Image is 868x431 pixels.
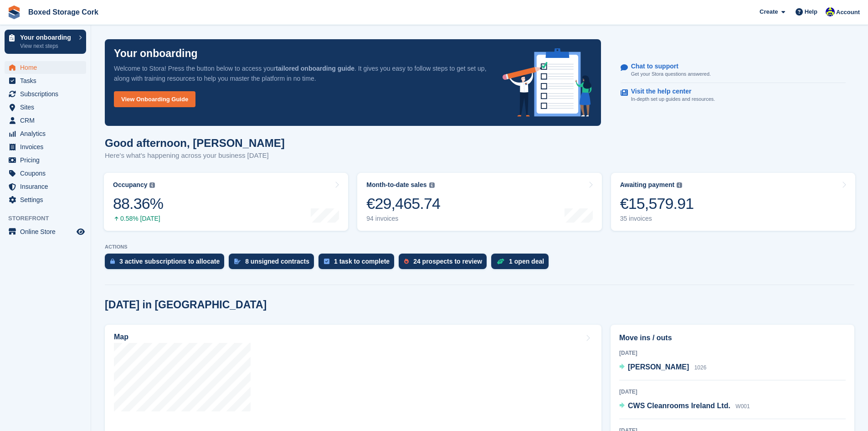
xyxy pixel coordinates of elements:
[229,254,318,274] a: 8 unsigned contracts
[20,127,75,140] span: Analytics
[619,388,846,396] div: [DATE]
[114,48,198,59] p: Your onboarding
[75,226,86,237] a: Preview store
[5,74,86,87] a: menu
[735,403,750,410] span: W001
[621,83,846,108] a: Visit the help center In-depth set up guides and resources.
[105,137,285,149] h1: Good afternoon, [PERSON_NAME]
[114,63,488,83] p: Welcome to Stora! Press the button below to access your . It gives you easy to follow steps to ge...
[20,114,75,127] span: CRM
[5,88,86,100] a: menu
[149,182,155,188] img: icon-info-grey-7440780725fd019a000dd9b08b2336e03edf1995a4989e88bcd33f0948082b44.svg
[20,225,75,238] span: Online Store
[318,254,399,274] a: 1 task to complete
[5,154,86,166] a: menu
[5,61,86,74] a: menu
[110,258,115,264] img: active_subscription_to_allocate_icon-d502201f5373d7db506a760aba3b589e785aa758c864c3986d89f69b8ff3...
[805,7,817,16] span: Help
[413,258,482,265] div: 24 prospects to review
[8,214,91,223] span: Storefront
[20,167,75,180] span: Coupons
[20,61,75,74] span: Home
[503,48,592,117] img: onboarding-info-6c161a55d2c0e0a8cae90662b2fe09162a5109e8cc188191df67fb4f79e88e88.svg
[20,193,75,206] span: Settings
[836,8,860,17] span: Account
[694,364,707,371] span: 1026
[20,34,74,41] p: Your onboarding
[5,101,86,114] a: menu
[620,181,675,189] div: Awaiting payment
[621,58,846,83] a: Chat to support Get your Stora questions answered.
[5,30,86,54] a: Your onboarding View next steps
[5,180,86,193] a: menu
[5,225,86,238] a: menu
[245,258,309,265] div: 8 unsigned contracts
[105,151,285,161] p: Here's what's happening across your business [DATE]
[631,70,711,78] p: Get your Stora questions answered.
[105,299,267,311] h2: [DATE] in [GEOGRAPHIC_DATA]
[5,114,86,127] a: menu
[119,258,220,265] div: 3 active subscriptions to allocate
[113,194,163,213] div: 88.36%
[114,333,128,341] h2: Map
[113,215,163,223] div: 0.58% [DATE]
[399,254,491,274] a: 24 prospects to review
[619,332,846,343] h2: Move ins / outs
[114,91,195,107] a: View Onboarding Guide
[628,363,689,371] span: [PERSON_NAME]
[5,193,86,206] a: menu
[5,127,86,140] a: menu
[104,173,348,231] a: Occupancy 88.36% 0.58% [DATE]
[20,42,74,50] p: View next steps
[324,259,329,264] img: task-75834270c22a3079a89374b754ae025e5fb1db73e45f91037f5363f120a921f8.svg
[5,167,86,180] a: menu
[631,88,708,95] p: Visit the help center
[620,215,694,223] div: 35 invoices
[25,5,102,20] a: Boxed Storage Cork
[497,258,504,265] img: deal-1b604bf984904fb50ccaf53a9ad4b4a5d6e5aea283cecdc64d6e3604feb123c2.svg
[631,95,715,103] p: In-depth set up guides and resources.
[20,74,75,87] span: Tasks
[619,362,706,374] a: [PERSON_NAME] 1026
[276,65,354,72] strong: tailored onboarding guide
[677,182,682,188] img: icon-info-grey-7440780725fd019a000dd9b08b2336e03edf1995a4989e88bcd33f0948082b44.svg
[234,259,241,264] img: contract_signature_icon-13c848040528278c33f63329250d36e43548de30e8caae1d1a13099fd9432cc5.svg
[20,101,75,114] span: Sites
[619,349,846,357] div: [DATE]
[366,181,426,189] div: Month-to-date sales
[631,62,704,70] p: Chat to support
[20,140,75,153] span: Invoices
[611,173,855,231] a: Awaiting payment €15,579.91 35 invoices
[105,254,229,274] a: 3 active subscriptions to allocate
[334,258,390,265] div: 1 task to complete
[20,154,75,166] span: Pricing
[619,400,750,412] a: CWS Cleanrooms Ireland Ltd. W001
[105,244,854,250] p: ACTIONS
[620,194,694,213] div: €15,579.91
[20,180,75,193] span: Insurance
[429,182,435,188] img: icon-info-grey-7440780725fd019a000dd9b08b2336e03edf1995a4989e88bcd33f0948082b44.svg
[826,7,835,16] img: Vincent
[404,259,409,264] img: prospect-51fa495bee0391a8d652442698ab0144808aea92771e9ea1ae160a38d050c398.svg
[366,194,440,213] div: €29,465.74
[366,215,440,223] div: 94 invoices
[628,402,730,410] span: CWS Cleanrooms Ireland Ltd.
[491,254,553,274] a: 1 open deal
[357,173,601,231] a: Month-to-date sales €29,465.74 94 invoices
[20,88,75,100] span: Subscriptions
[509,258,544,265] div: 1 open deal
[760,7,778,16] span: Create
[7,5,21,19] img: stora-icon-8386f47178a22dfd0bd8f6a31ec36ba5ce8667c1dd55bd0f319d3a0aa187defe.svg
[5,140,86,153] a: menu
[113,181,147,189] div: Occupancy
